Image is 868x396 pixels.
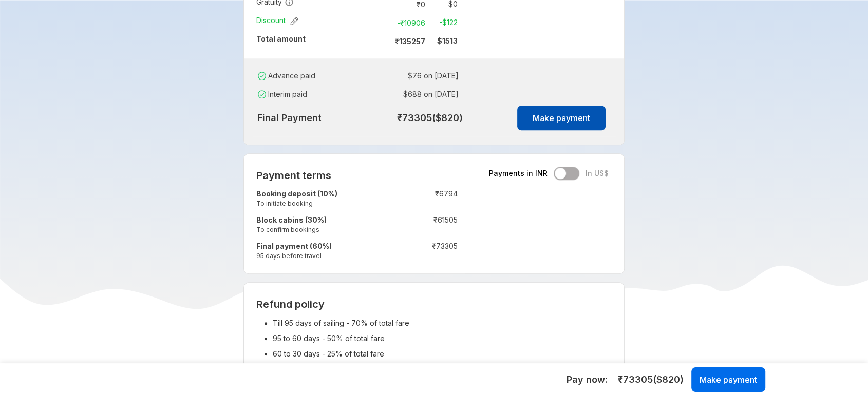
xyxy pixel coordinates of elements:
[256,242,332,250] strong: Final payment (60%)
[256,34,306,43] strong: Total amount
[517,106,606,130] button: Make payment
[382,32,386,50] td: :
[273,315,612,331] li: Till 95 days of sailing - 70% of total fare
[256,251,391,260] small: 95 days before travel
[397,187,458,213] td: ₹ 6794
[365,69,459,83] td: $ 76 on [DATE]
[365,87,459,102] td: $ 688 on [DATE]
[397,239,458,265] td: ₹ 73305
[391,187,397,213] td: :
[567,373,608,386] h5: Pay now:
[256,215,327,224] strong: Block cabins (30%)
[256,85,361,104] td: Interim paid
[489,168,548,179] span: Payments in INR
[618,373,684,386] span: ₹ 73305 ($ 820 )
[391,239,397,265] td: :
[362,104,473,132] td: ₹ 73305 ($ 820 )
[256,199,391,208] small: To initiate booking
[437,36,458,45] strong: $ 1513
[361,85,365,104] td: :
[273,331,612,346] li: 95 to 60 days - 50% of total fare
[256,189,337,198] strong: Booking deposit (10%)
[256,298,612,310] h2: Refund policy
[273,346,612,362] li: 60 to 30 days - 25% of total fare
[395,37,425,46] strong: ₹ 135257
[429,15,458,30] td: -$ 122
[391,213,397,239] td: :
[256,169,458,182] h2: Payment terms
[252,104,362,132] td: Final Payment
[273,362,612,377] li: Below 30 days - No refund
[397,213,458,239] td: ₹ 61505
[256,15,298,26] span: Discount
[361,67,365,85] td: :
[256,67,361,85] td: Advance paid
[386,15,429,30] td: -₹ 10906
[586,168,609,179] span: In US$
[691,367,765,392] button: Make payment
[382,13,386,32] td: :
[256,225,391,234] small: To confirm bookings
